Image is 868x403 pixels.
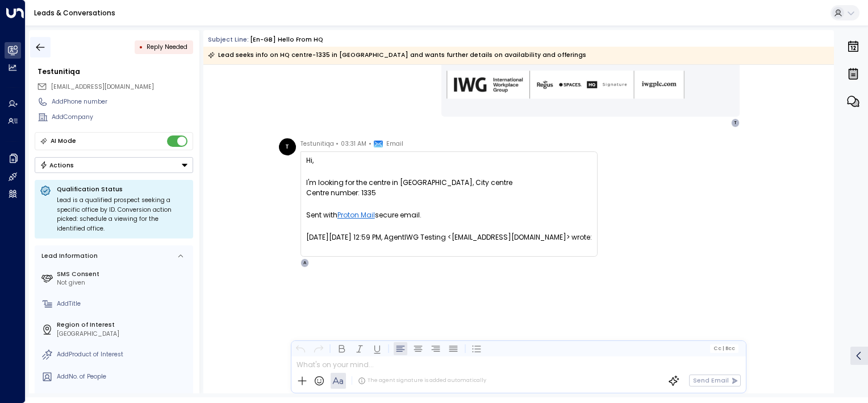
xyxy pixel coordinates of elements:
[57,372,190,381] div: AddNo. of People
[208,50,586,61] div: Lead seeks info on HQ centre-1335 in [GEOGRAPHIC_DATA] and wants further details on availability ...
[52,113,193,122] div: AddCompany
[51,83,154,91] span: [EMAIL_ADDRESS][DOMAIN_NAME]
[722,346,724,351] span: |
[731,118,740,128] div: T
[306,210,592,220] div: Sent with secure email.
[57,299,190,309] div: AddTitle
[713,346,735,351] span: Cc Bcc
[52,97,193,106] div: AddPhone number
[37,67,193,77] div: Testunitiqa
[301,258,310,268] div: A
[57,270,190,279] label: SMS Consent
[306,232,592,253] div: [DATE][DATE] 12:59 PM, AgentIWG Testing <[EMAIL_ADDRESS][DOMAIN_NAME]> wrote:
[57,330,190,339] div: [GEOGRAPHIC_DATA]
[57,350,190,359] div: AddProduct of Interest
[358,377,486,385] div: The agent signature is added automatically
[208,35,249,44] span: Subject Line:
[51,83,154,92] span: testunitiqa@protonmail.com
[40,161,74,169] div: Actions
[35,157,193,173] button: Actions
[294,342,307,355] button: Undo
[336,138,339,150] span: •
[446,36,735,113] div: Signature
[250,35,323,44] div: [en-GB] Hello from HQ
[446,71,685,100] img: AIorK4zU2Kz5WUNqa9ifSKC9jFH1hjwenjvh85X70KBOPduETvkeZu4OqG8oPuqbwvp3xfXcMQJCRtwYb-SG
[306,178,592,188] div: I'm looking for the centre in [GEOGRAPHIC_DATA], City centre
[34,8,115,18] a: Leads & Conversations
[57,320,190,330] label: Region of Interest
[301,138,334,150] span: Testunitiqa
[369,138,372,150] span: •
[51,135,76,147] div: AI Mode
[311,342,325,355] button: Redo
[386,138,403,150] span: Email
[57,196,188,233] div: Lead is a qualified prospect seeking a specific office by ID. Conversion action picked: schedule ...
[147,43,187,51] span: Reply Needed
[341,138,366,150] span: 03:31 AM
[306,188,592,198] div: Centre number: 1335
[39,252,98,261] div: Lead Information
[710,344,738,352] button: Cc|Bcc
[337,210,375,220] a: Proton Mail
[57,278,190,287] div: Not given
[57,185,188,194] p: Qualification Status
[279,138,296,155] div: T
[306,155,592,166] div: Hi,
[35,157,193,173] div: Button group with a nested menu
[139,39,143,55] div: •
